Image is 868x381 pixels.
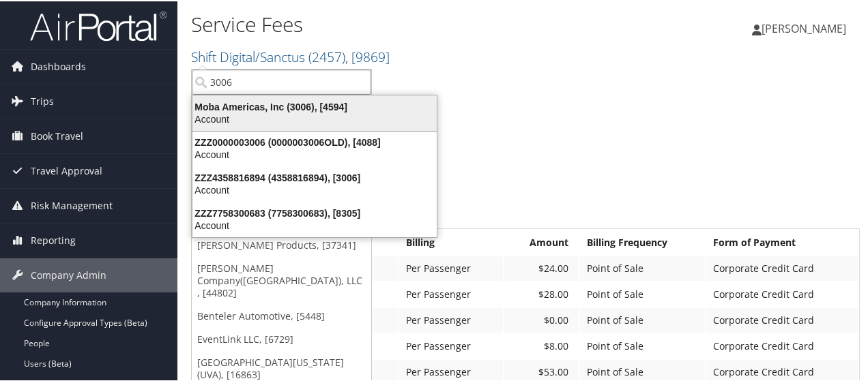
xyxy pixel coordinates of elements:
[752,7,860,48] a: [PERSON_NAME]
[504,281,579,305] td: $28.00
[31,153,102,187] span: Travel Approval
[308,46,345,65] span: ( 2457 )
[31,257,106,291] span: Company Admin
[504,307,579,331] td: $0.00
[399,229,503,254] th: Billing
[192,303,371,326] a: Benteler Automotive, [5448]
[31,187,113,222] span: Risk Management
[399,255,503,279] td: Per Passenger
[191,149,860,178] h1: Shift Digital [DATE]
[184,206,445,218] div: ZZZ7758300683 (7758300683), [8305]
[192,68,371,93] input: Search Accounts
[504,255,579,279] td: $24.00
[580,255,705,279] td: Point of Sale
[184,147,445,159] div: Account
[31,48,86,82] span: Dashboards
[706,307,858,331] td: Corporate Credit Card
[192,326,371,350] a: EventLink LLC, [6729]
[399,281,503,305] td: Per Passenger
[762,20,846,35] span: [PERSON_NAME]
[399,307,503,331] td: Per Passenger
[580,307,705,331] td: Point of Sale
[706,281,858,305] td: Corporate Credit Card
[192,232,371,256] a: [PERSON_NAME] Products, [37341]
[184,218,445,230] div: Account
[192,256,371,303] a: [PERSON_NAME] Company([GEOGRAPHIC_DATA]), LLC , [44802]
[399,333,503,357] td: Per Passenger
[504,229,579,254] th: Amount
[706,229,858,254] th: Form of Payment
[31,222,76,256] span: Reporting
[30,9,167,41] img: airportal-logo.png
[706,255,858,279] td: Corporate Credit Card
[345,46,390,65] span: , [ 9869 ]
[184,100,445,112] div: Moba Americas, Inc (3006), [4594]
[184,183,445,195] div: Account
[184,135,445,147] div: ZZZ0000003006 (0000003006OLD), [4088]
[191,202,860,222] h3: Full Service Agent
[31,83,54,117] span: Trips
[580,333,705,357] td: Point of Sale
[580,281,705,305] td: Point of Sale
[191,9,637,37] h1: Service Fees
[184,112,445,124] div: Account
[504,333,579,357] td: $8.00
[31,118,83,152] span: Book Travel
[184,170,445,183] div: ZZZ4358816894 (4358816894), [3006]
[580,229,705,254] th: Billing Frequency
[191,46,390,65] a: Shift Digital/Sanctus
[706,333,858,357] td: Corporate Credit Card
